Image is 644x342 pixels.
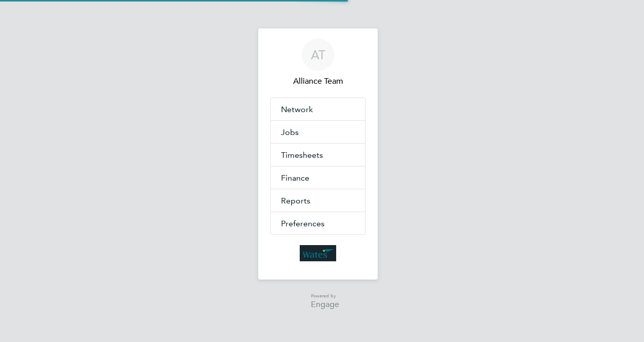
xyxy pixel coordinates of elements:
button: Finance [271,166,365,189]
span: Alliance Team [270,75,366,87]
span: Preferences [281,219,325,228]
span: Powered by [311,292,339,300]
span: Reports [281,196,310,206]
a: ATAlliance Team [270,39,366,87]
span: Jobs [281,127,299,137]
a: Powered byEngage [297,292,340,309]
span: Finance [281,173,309,183]
nav: Main navigation [258,28,378,280]
a: Go to home page [270,245,366,261]
span: Engage [311,300,339,309]
button: Reports [271,189,365,212]
button: Timesheets [271,144,365,166]
button: Network [271,98,365,120]
span: Network [281,105,313,114]
span: Timesheets [281,150,323,160]
img: wates-logo-retina.png [300,245,336,261]
span: AT [311,48,326,61]
button: Preferences [271,212,365,234]
button: Jobs [271,121,365,143]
